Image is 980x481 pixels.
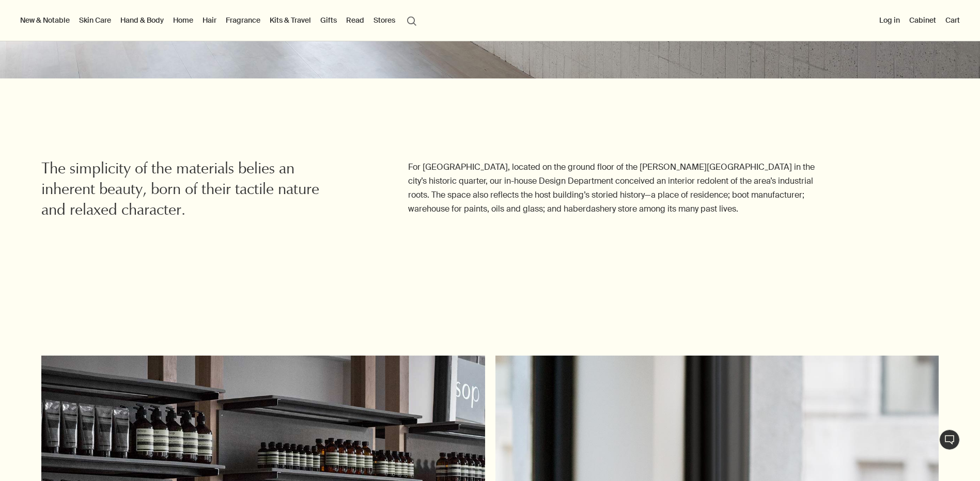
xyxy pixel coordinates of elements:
[200,13,219,27] a: Hair
[171,13,195,27] a: Home
[41,160,326,222] h2: The simplicity of the materials belies an inherent beauty, born of their tactile nature and relax...
[943,13,962,27] button: Cart
[18,13,72,27] button: New & Notable
[371,13,397,27] button: Stores
[907,13,938,27] a: Cabinet
[224,13,262,27] a: Fragrance
[344,13,366,27] a: Read
[118,13,166,27] a: Hand & Body
[402,10,421,30] button: Open search
[877,13,902,27] button: Log in
[939,429,960,450] button: Live Assistance
[268,13,313,27] a: Kits & Travel
[408,160,816,216] p: For [GEOGRAPHIC_DATA], located on the ground floor of the [PERSON_NAME][GEOGRAPHIC_DATA] in the c...
[318,13,339,27] a: Gifts
[77,13,113,27] a: Skin Care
